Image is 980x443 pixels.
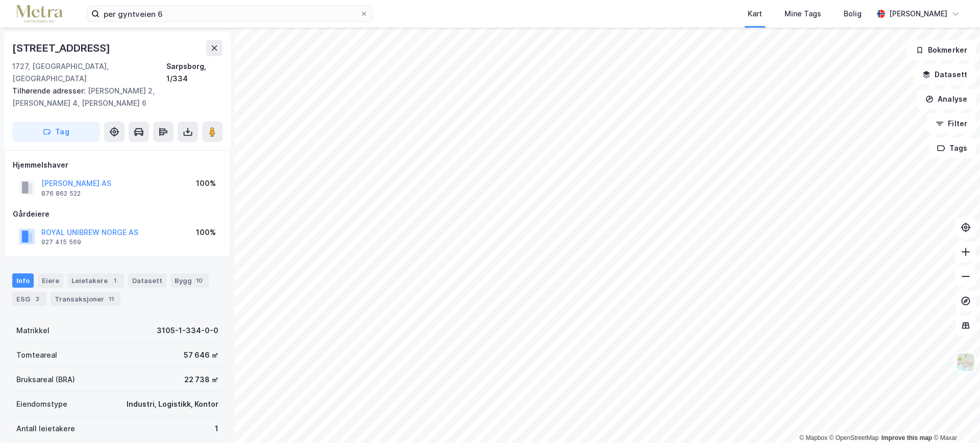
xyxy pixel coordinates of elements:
[12,60,166,85] div: 1727, [GEOGRAPHIC_DATA], [GEOGRAPHIC_DATA]
[927,113,976,134] button: Filter
[881,434,932,441] a: Improve this map
[32,294,42,304] div: 3
[166,60,223,85] div: Sarpsborg, 1/334
[100,6,360,21] input: Søk på adresse, matrikkel, gårdeiere, leietakere eller personer
[13,208,222,220] div: Gårdeiere
[196,177,216,190] div: 100%
[16,423,75,435] div: Antall leietakere
[196,226,216,239] div: 100%
[799,434,827,441] a: Mapbox
[184,349,218,361] div: 57 646 ㎡
[127,398,218,410] div: Industri, Logistikk, Kontor
[16,349,57,361] div: Tomteareal
[128,273,166,288] div: Datasett
[38,273,63,288] div: Eiere
[170,273,209,288] div: Bygg
[157,324,218,337] div: 3105-1-334-0-0
[41,238,81,246] div: 927 415 569
[110,275,120,286] div: 1
[67,273,124,288] div: Leietakere
[106,294,116,304] div: 11
[929,394,980,443] iframe: Chat Widget
[13,159,222,171] div: Hjemmelshaver
[917,89,976,109] button: Analyse
[51,292,120,306] div: Transaksjoner
[16,5,62,23] img: metra-logo.256734c3b2bbffee19d4.png
[829,434,879,441] a: OpenStreetMap
[194,275,205,286] div: 10
[844,8,862,20] div: Bolig
[12,86,88,95] span: Tilhørende adresser:
[16,398,67,410] div: Eiendomstype
[12,122,100,142] button: Tag
[215,423,218,435] div: 1
[956,353,975,372] img: Z
[889,8,947,20] div: [PERSON_NAME]
[748,8,762,20] div: Kart
[907,40,976,60] button: Bokmerker
[41,190,81,198] div: 876 862 522
[12,292,46,306] div: ESG
[12,85,214,109] div: [PERSON_NAME] 2, [PERSON_NAME] 4, [PERSON_NAME] 6
[914,64,976,85] button: Datasett
[785,8,821,20] div: Mine Tags
[928,138,976,158] button: Tags
[184,374,218,386] div: 22 738 ㎡
[16,374,75,386] div: Bruksareal (BRA)
[16,324,50,337] div: Matrikkel
[12,273,34,288] div: Info
[12,40,112,56] div: [STREET_ADDRESS]
[929,394,980,443] div: Kontrollprogram for chat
